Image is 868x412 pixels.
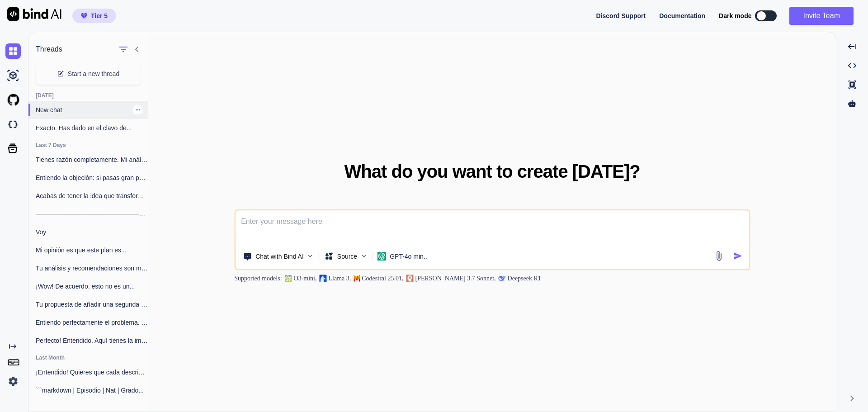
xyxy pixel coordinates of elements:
[72,9,116,23] button: premiumTier 5
[390,251,427,260] p: GPT-4o min..
[36,336,148,345] p: Perfecto! Entendido. Aquí tienes la implementación completa...
[36,246,148,255] p: Mi opinión es que este plan es...
[68,69,119,78] span: Start a new thread
[7,7,61,21] img: Bind AI
[91,11,108,20] span: Tier 5
[36,209,148,218] p: ──────────────────────────────────────── A. MÉTODO 555 FRENTE A OTROS...
[36,191,148,200] p: Acabas de tener la idea que transforma...
[320,275,327,282] img: Llama2
[36,300,148,309] p: Tu propuesta de añadir una segunda regla...
[5,92,21,108] img: githubLight
[377,251,386,260] img: GPT-4o mini
[5,43,21,59] img: chat
[36,386,148,395] p: ```markdown | Episodio | Nat | Grado...
[508,274,541,283] p: Deepseek R1
[36,173,148,182] p: Entiendo la objeción: si pasas gran parte...
[36,227,148,237] p: Voy
[406,275,413,282] img: claude
[360,252,368,260] img: Pick Models
[36,368,148,377] p: ¡Entendido! Quieres que cada descripción y punto...
[36,44,62,55] h1: Threads
[234,274,282,283] p: Supported models:
[659,11,705,21] button: Documentation
[354,275,360,281] img: Mistral-AI
[5,117,21,132] img: darkCloudIdeIcon
[713,251,724,261] img: attachment
[36,264,148,273] p: Tu análisis y recomendaciones son muy detallados...
[329,274,351,283] p: Llama 3,
[36,282,148,291] p: ¡Wow! De acuerdo, esto no es un...
[337,251,357,260] p: Source
[499,275,506,282] img: claude
[596,11,646,21] button: Discord Support
[285,275,292,282] img: GPT-4
[255,251,304,260] p: Chat with Bind AI
[307,252,314,260] img: Pick Tools
[28,354,148,361] h2: Last Month
[28,142,148,149] h2: Last 7 Days
[344,161,640,181] span: What do you want to create [DATE]?
[36,318,148,327] p: Entiendo perfectamente el problema. Tu servidor de...
[294,274,317,283] p: O3-mini,
[362,274,403,283] p: Codestral 25.01,
[659,12,705,19] span: Documentation
[36,123,148,133] p: Exacto. Has dado en el clavo de...
[789,7,854,25] button: Invite Team
[36,105,148,114] p: New chat
[5,68,21,83] img: ai-studio
[719,11,751,20] span: Dark mode
[733,251,742,261] img: icon
[81,13,87,19] img: premium
[36,155,148,164] p: Tienes razón completamente. Mi análisis se fue...
[415,274,495,283] p: [PERSON_NAME] 3.7 Sonnet,
[596,12,646,19] span: Discord Support
[5,374,21,389] img: settings
[28,92,148,99] h2: [DATE]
